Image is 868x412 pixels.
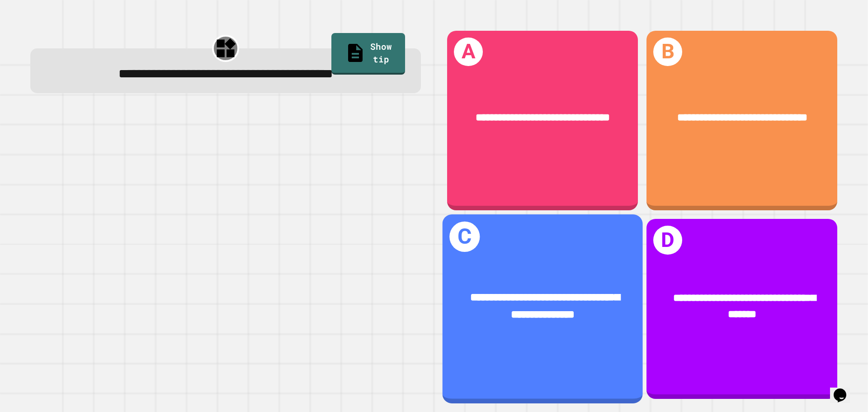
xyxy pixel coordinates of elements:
[331,33,405,75] a: Show tip
[449,222,480,252] h1: C
[454,38,483,66] h1: A
[830,376,859,403] iframe: chat widget
[653,38,682,66] h1: B
[653,226,682,255] h1: D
